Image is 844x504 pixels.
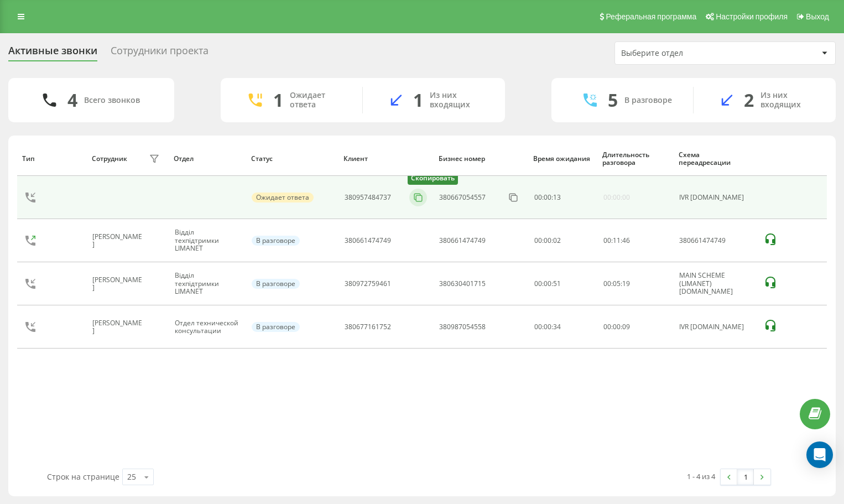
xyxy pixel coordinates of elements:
[603,280,630,288] div: : :
[679,237,752,245] div: 380661474749
[603,323,630,331] div: : :
[806,441,833,468] div: Open Intercom Messenger
[621,49,753,58] div: Выберите отдел
[687,471,715,482] div: 1 - 4 из 4
[613,322,621,331] span: 00
[67,90,77,111] div: 4
[345,280,391,288] div: 380972759461
[127,471,136,482] div: 25
[252,236,300,246] div: В разговоре
[175,319,240,335] div: Отдел технической консультации
[345,323,391,331] div: 380677161752
[534,280,591,288] div: 00:00:51
[439,155,523,163] div: Бизнес номер
[622,279,630,288] span: 19
[408,172,458,185] div: Скопировать
[439,323,486,331] div: 380987054558
[603,322,611,331] span: 00
[679,272,752,295] div: MAIN SCHEME (LIMANET) [DOMAIN_NAME]
[439,280,486,288] div: 380630401715
[47,471,119,482] span: Строк на странице
[290,91,346,110] div: Ожидает ответа
[252,193,314,202] div: Ожидает ответа
[622,322,630,331] span: 09
[613,236,621,245] span: 11
[602,151,668,167] div: Длительность разговора
[679,151,753,167] div: Схема переадресации
[534,194,561,201] div: : :
[806,12,829,21] span: Выход
[534,323,591,331] div: 00:00:34
[175,228,240,252] div: Відділ техпідтримки LIMANET
[92,276,146,292] div: [PERSON_NAME]
[737,469,754,485] a: 1
[624,96,672,105] div: В разговоре
[533,155,592,163] div: Время ожидания
[345,237,391,245] div: 380661474749
[92,155,127,163] div: Сотрудник
[111,45,209,62] div: Сотрудники проекта
[544,193,551,202] span: 00
[174,155,241,163] div: Отдел
[273,90,283,111] div: 1
[175,272,240,295] div: Відділ техпідтримки LIMANET
[613,279,621,288] span: 05
[92,319,146,335] div: [PERSON_NAME]
[603,279,611,288] span: 00
[608,90,618,111] div: 5
[84,96,140,105] div: Всего звонков
[439,194,486,201] div: 380667054557
[413,90,423,111] div: 1
[603,236,611,245] span: 00
[603,194,630,201] div: 00:00:00
[345,194,391,201] div: 380957484737
[534,193,542,202] span: 00
[252,322,300,332] div: В разговоре
[439,237,486,245] div: 380661474749
[534,237,591,245] div: 00:00:02
[252,279,300,289] div: В разговоре
[8,45,97,62] div: Активные звонки
[760,91,819,110] div: Из них входящих
[622,236,630,245] span: 46
[603,237,630,245] div: : :
[430,91,488,110] div: Из них входящих
[22,155,81,163] div: Тип
[606,12,696,21] span: Реферальная программа
[679,323,752,331] div: IVR [DOMAIN_NAME]
[92,233,146,249] div: [PERSON_NAME]
[744,90,754,111] div: 2
[251,155,334,163] div: Статус
[343,155,428,163] div: Клиент
[679,194,752,201] div: IVR [DOMAIN_NAME]
[716,12,788,21] span: Настройки профиля
[553,193,561,202] span: 13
